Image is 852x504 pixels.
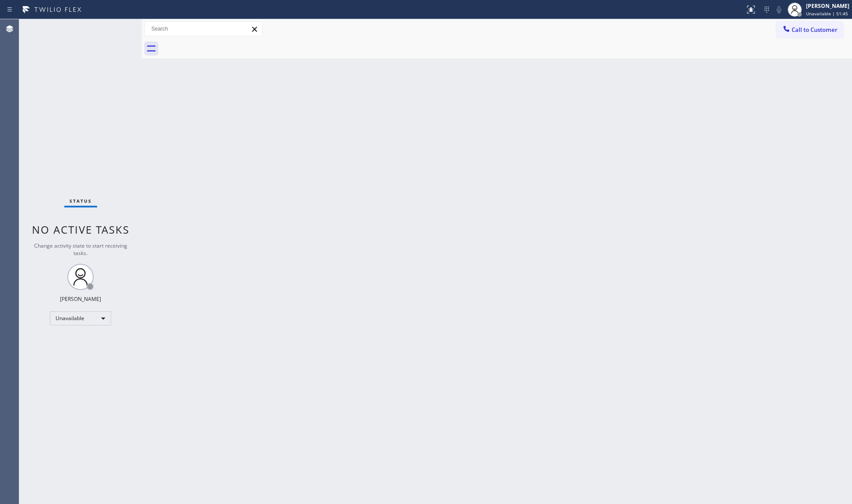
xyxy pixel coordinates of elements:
span: Change activity state to start receiving tasks. [34,242,127,257]
span: Call to Customer [792,26,838,34]
span: Unavailable | 51:45 [806,10,848,17]
div: [PERSON_NAME] [806,2,849,10]
div: Unavailable [50,311,111,325]
button: Call to Customer [776,21,843,38]
span: No active tasks [32,222,129,237]
span: Status [70,198,92,204]
input: Search [145,22,262,36]
button: Mute [773,3,785,16]
div: [PERSON_NAME] [60,295,101,303]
